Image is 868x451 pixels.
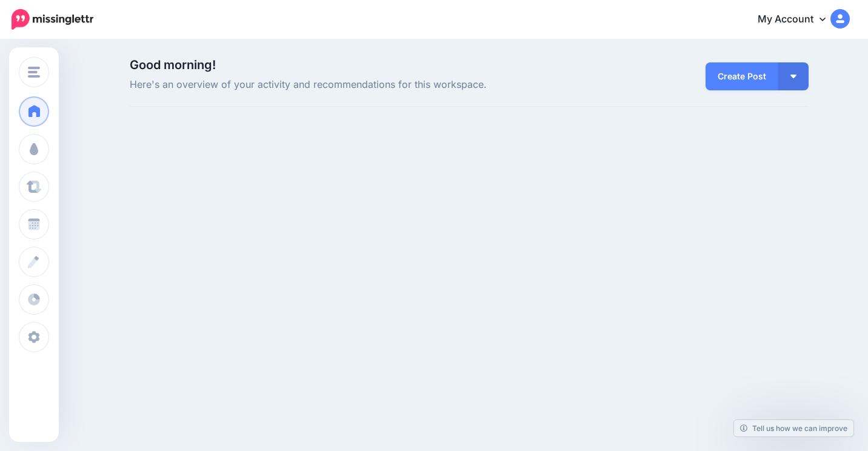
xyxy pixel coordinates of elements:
a: My Account [746,5,850,35]
a: Tell us how we can improve [734,420,853,436]
img: Missinglettr [12,9,93,30]
img: arrow-down-white.png [790,75,796,78]
span: Here's an overview of your activity and recommendations for this workspace. [130,77,576,93]
img: menu.png [28,67,40,78]
a: Create Post [706,62,778,90]
span: Good morning! [130,58,216,72]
